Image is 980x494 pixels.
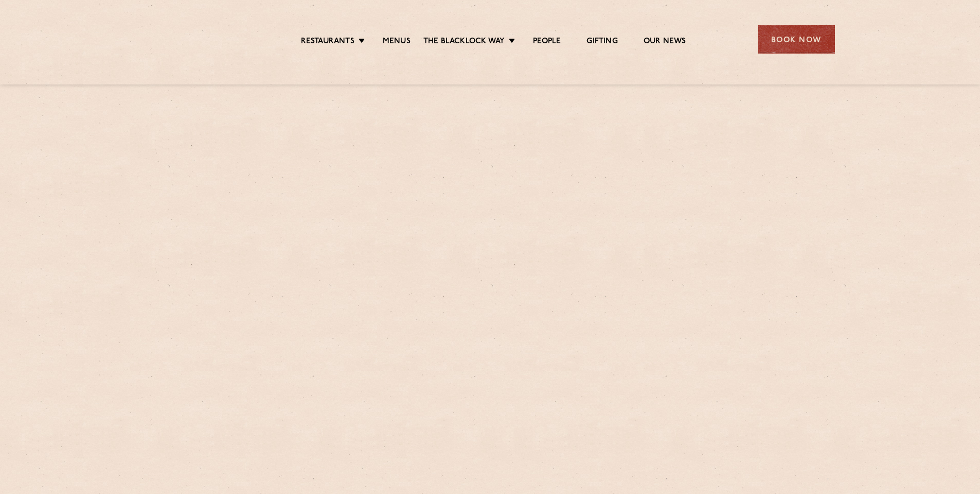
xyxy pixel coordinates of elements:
div: Book Now [758,25,835,54]
a: Restaurants [301,37,354,48]
img: svg%3E [146,10,235,69]
a: Gifting [586,37,617,48]
a: People [533,37,561,48]
a: Our News [644,37,686,48]
a: The Blacklock Way [423,37,505,48]
a: Menus [383,37,411,48]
